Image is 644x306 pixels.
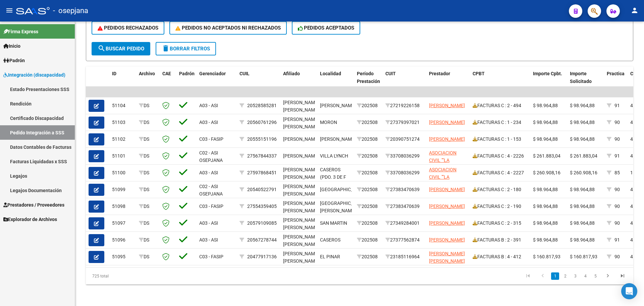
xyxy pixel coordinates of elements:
[570,103,595,108] span: $ 98.964,88
[199,136,223,142] span: C03 - FASIP
[614,136,620,142] span: 90
[429,187,465,192] span: [PERSON_NAME]
[175,25,281,31] span: PEDIDOS NO ACEPTADOS NI RECHAZADOS
[112,102,133,110] div: 51104
[280,67,317,96] datatable-header-cell: Afiliado
[533,204,558,209] span: $ 98.964,88
[533,254,560,259] span: $ 160.817,93
[283,71,300,76] span: Afiliado
[385,203,424,210] div: 27383470639
[533,153,560,159] span: $ 261.883,04
[139,219,157,227] div: DS
[567,67,604,96] datatable-header-cell: Importe Solicitado
[357,203,380,210] div: 202508
[247,152,277,160] div: 27567844337
[237,67,280,96] datatable-header-cell: CUIL
[533,103,558,108] span: $ 98.964,88
[357,102,380,110] div: 202508
[112,186,133,193] div: 51099
[320,220,347,226] span: SAN MARTIN
[139,135,157,143] div: DS
[357,169,380,177] div: 202508
[429,251,465,264] span: [PERSON_NAME] [PERSON_NAME]
[536,272,549,280] a: go to previous page
[551,272,559,280] a: 1
[426,67,470,96] datatable-header-cell: Prestador
[473,236,528,244] div: FACTURAS B : 2 - 391
[3,57,25,64] span: Padrón
[139,253,157,261] div: DS
[383,67,426,96] datatable-header-cell: CUIT
[357,119,380,126] div: 202508
[631,6,639,14] mat-icon: person
[560,270,570,282] li: page 2
[283,234,319,247] span: [PERSON_NAME] [PERSON_NAME]
[5,6,13,14] mat-icon: menu
[429,150,457,171] span: ASOCIACION CIVIL ""LA VENTANA""
[247,102,277,110] div: 20528585281
[385,219,424,227] div: 27349284001
[283,153,319,159] span: [PERSON_NAME]
[473,253,528,261] div: FACTURAS B : 4 - 412
[112,152,133,160] div: 51101
[570,153,597,159] span: $ 261.883,04
[561,272,569,280] a: 2
[3,71,65,79] span: Integración (discapacidad)
[199,150,223,163] span: C02 - ASI OSEPJANA
[601,272,614,280] a: go to next page
[429,167,457,188] span: ASOCIACION CIVIL ""LA VENTANA""
[571,272,579,280] a: 3
[320,153,348,159] span: VILLA LYNCH
[199,184,223,197] span: C02 - ASI OSEPJANA
[247,186,277,193] div: 20540522791
[614,237,620,243] span: 91
[199,204,223,209] span: C03 - FASIP
[247,219,277,227] div: 20579109085
[429,120,465,125] span: [PERSON_NAME]
[239,71,250,76] span: CUIL
[614,103,620,108] span: 91
[607,71,625,76] span: Practica
[614,254,620,259] span: 90
[429,237,465,243] span: [PERSON_NAME]
[112,203,133,210] div: 51098
[112,219,133,227] div: 51097
[550,270,560,282] li: page 1
[247,169,277,177] div: 27597868451
[429,71,450,76] span: Prestador
[199,237,218,243] span: A03 - ASI
[139,119,157,126] div: DS
[197,67,237,96] datatable-header-cell: Gerenciador
[247,253,277,261] div: 20477917136
[630,237,633,243] span: 4
[473,102,528,110] div: FACTURAS C : 2 - 494
[112,71,116,76] span: ID
[473,186,528,193] div: FACTURAS C : 2 - 180
[385,102,424,110] div: 27219226158
[621,283,637,299] div: Open Intercom Messenger
[156,42,216,55] button: Borrar Filtros
[320,103,356,108] span: [PERSON_NAME]
[320,187,365,192] span: [GEOGRAPHIC_DATA]
[385,152,424,160] div: 33708036299
[385,135,424,143] div: 20390751274
[570,187,595,192] span: $ 98.964,88
[357,135,380,143] div: 202508
[320,237,340,243] span: CASEROS
[614,204,620,209] span: 90
[283,217,319,230] span: [PERSON_NAME] [PERSON_NAME]
[570,270,580,282] li: page 3
[533,187,558,192] span: $ 98.964,88
[98,46,144,52] span: Buscar Pedido
[247,135,277,143] div: 20555151196
[470,67,530,96] datatable-header-cell: CPBT
[473,71,485,76] span: CPBT
[473,203,528,210] div: FACTURAS C : 2 - 190
[162,71,171,76] span: CAE
[473,152,528,160] div: FACTURAS C : 4 - 2226
[320,254,340,259] span: EL PINAR
[162,46,210,52] span: Borrar Filtros
[112,119,133,126] div: 51103
[630,136,633,142] span: 4
[530,67,567,96] datatable-header-cell: Importe Cpbt.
